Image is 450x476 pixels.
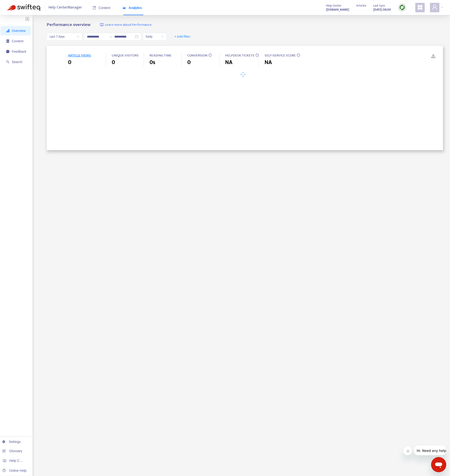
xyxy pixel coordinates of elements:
[356,3,366,8] span: Articles
[6,39,9,43] span: container
[414,446,446,455] iframe: Message from company
[105,22,152,28] span: Learn more about Performance
[47,21,90,28] b: Performance overview
[68,58,71,67] span: 0
[326,3,342,8] span: Help Center
[100,23,104,27] img: image-link
[150,58,155,67] span: 0s
[326,7,349,12] a: [DOMAIN_NAME]
[2,469,26,472] a: Online Help
[12,29,26,33] span: Overview
[123,6,142,10] span: Analytics
[50,33,79,40] span: Last 7 days
[6,50,9,53] span: message
[48,3,82,12] span: Help Center Manager
[146,33,164,40] span: Daily
[109,35,112,39] span: swap-right
[68,52,91,58] span: ARTICLE VIEWS
[265,52,296,58] span: SELF-SERVICE SCORE
[373,7,391,12] strong: [DATE] 08:00
[2,449,22,453] a: Glossary
[431,457,446,472] iframe: Button to launch messaging window
[225,52,254,58] span: HELPDESK TICKETS
[93,6,110,10] span: Content
[2,440,21,444] a: Settings
[187,52,207,58] span: CONVERSION
[373,3,385,8] span: Last Sync
[3,3,34,7] span: Hi. Need any help?
[100,22,152,28] a: Learn more about Performance
[174,34,191,39] span: + Add filter
[150,52,171,58] span: READING TIME
[112,52,139,58] span: UNIQUE VISITORS
[12,50,26,53] span: Feedback
[112,58,115,67] span: 0
[399,4,405,10] img: sync.dc5367851b00ba804db3.png
[12,39,23,43] span: Content
[93,6,96,9] span: book
[432,4,437,10] span: user
[109,35,112,39] span: to
[12,60,22,64] span: Search
[187,58,191,67] span: 0
[7,4,40,11] img: Swifteq
[417,4,423,10] span: appstore
[265,58,272,67] span: NA
[403,446,412,455] iframe: Close message
[123,6,126,9] span: area-chart
[6,60,9,64] span: search
[225,58,232,67] span: NA
[6,29,9,32] span: signal
[9,459,29,463] span: Help Centers
[171,33,194,40] button: + Add filter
